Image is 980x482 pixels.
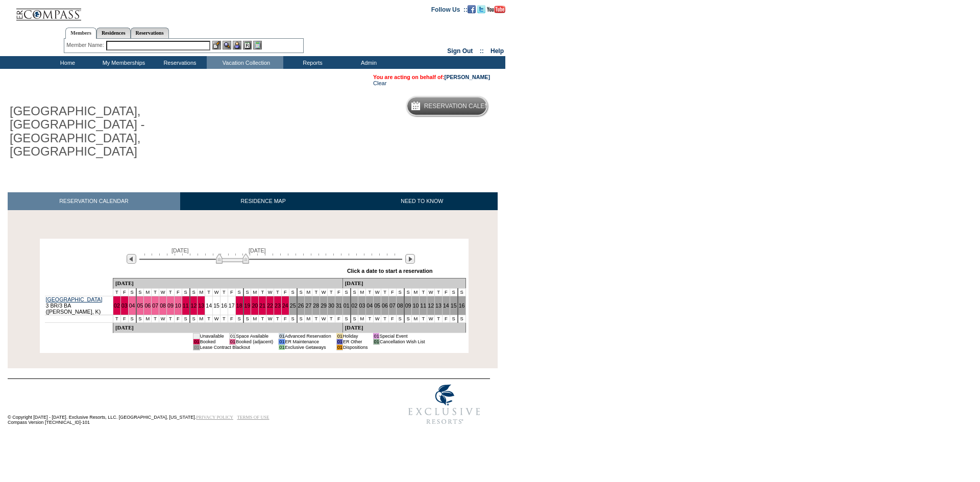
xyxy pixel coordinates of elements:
td: Special Event [379,333,425,339]
td: S [297,315,305,322]
td: Lease Contract Blackout [200,344,273,350]
a: 08 [397,302,403,309]
a: 23 [275,302,281,309]
a: 29 [321,302,327,309]
a: Sign Out [447,47,473,55]
a: Follow us on Twitter [477,6,485,12]
td: S [289,288,297,296]
a: 16 [459,302,465,309]
a: Members [65,28,96,39]
td: S [128,288,136,296]
a: Help [491,47,504,55]
td: W [213,288,220,296]
td: Admin [339,56,396,69]
a: RESIDENCE MAP [180,192,347,210]
div: Member Name: [66,41,106,49]
td: F [174,288,182,296]
a: 07 [389,302,396,309]
a: 07 [152,302,158,309]
td: W [266,288,274,296]
td: S [351,288,358,296]
img: Next [405,254,415,264]
a: 28 [313,302,319,309]
a: 20 [252,302,258,309]
h5: Reservation Calendar [424,103,502,110]
td: T [328,288,335,296]
td: 01 [336,344,342,350]
td: 01 [336,333,342,339]
td: S [182,288,189,296]
td: F [281,315,289,322]
a: 03 [359,302,365,309]
a: Reservations [131,28,169,38]
img: View [223,41,231,49]
td: 01 [373,333,379,339]
td: Booked [200,339,224,344]
td: F [388,288,396,296]
td: 01 [193,339,200,344]
a: 09 [405,302,411,309]
img: Exclusive Resorts [399,379,490,430]
td: 01 [193,333,200,339]
a: 04 [129,302,135,309]
td: 01 [336,339,342,344]
a: 12 [428,302,434,309]
a: Clear [373,80,386,86]
a: Subscribe to our YouTube Channel [487,6,505,12]
td: Space Available [236,333,274,339]
a: 27 [305,302,311,309]
td: S [342,288,350,296]
td: W [427,288,435,296]
a: 10 [412,302,419,309]
td: T [274,288,282,296]
td: T [205,288,213,296]
td: W [159,288,167,296]
td: F [442,315,450,322]
a: 01 [344,302,350,309]
td: F [442,288,450,296]
a: 06 [382,302,388,309]
a: 24 [282,302,288,309]
td: S [297,288,305,296]
td: M [144,315,152,322]
td: T [435,315,443,322]
a: 04 [366,302,373,309]
a: 08 [160,302,166,309]
td: F [174,315,182,322]
td: © Copyright [DATE] - [DATE]. Exclusive Resorts, LLC. [GEOGRAPHIC_DATA], [US_STATE]. Compass Versi... [8,379,365,430]
td: T [259,288,266,296]
td: 01 [279,339,285,344]
td: [DATE] [342,278,465,288]
td: S [243,315,251,322]
h1: [GEOGRAPHIC_DATA], [GEOGRAPHIC_DATA] - [GEOGRAPHIC_DATA], [GEOGRAPHIC_DATA] [8,103,236,161]
td: T [274,315,282,322]
td: T [435,288,443,296]
td: T [328,315,335,322]
a: 11 [420,302,426,309]
td: T [166,288,174,296]
td: T [259,315,266,322]
td: F [335,288,342,296]
td: S [136,288,144,296]
td: T [113,288,120,296]
td: W [374,315,381,322]
td: S [396,288,404,296]
td: F [120,288,128,296]
a: 05 [374,302,380,309]
td: S [190,288,198,296]
td: 01 [373,339,379,344]
td: T [381,288,389,296]
a: 21 [259,302,265,309]
a: 15 [451,302,457,309]
a: 02 [114,302,120,309]
td: T [220,315,228,322]
a: RESERVATION CALENDAR [8,192,180,210]
a: TERMS OF USE [237,415,269,420]
td: M [358,315,366,322]
img: Follow us on Twitter [477,5,485,13]
span: [DATE] [249,247,266,253]
a: 19 [244,302,251,309]
td: M [251,288,259,296]
td: F [335,315,342,322]
div: Click a date to start a reservation [347,268,433,274]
